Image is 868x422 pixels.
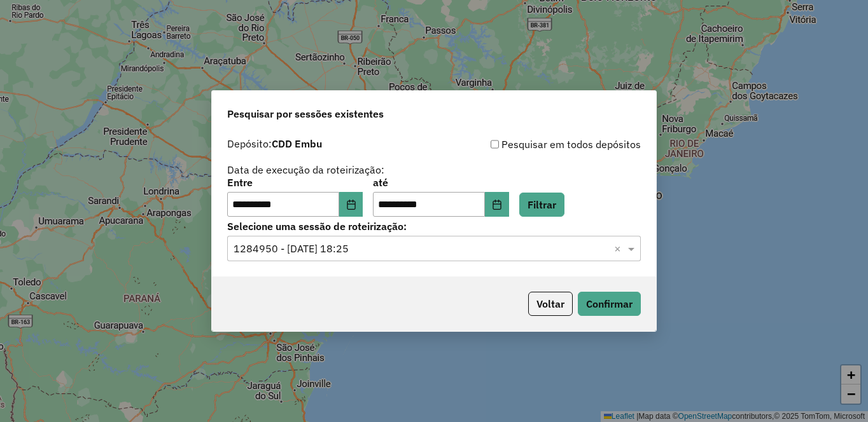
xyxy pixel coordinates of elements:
[339,192,363,217] button: Choose Date
[227,219,641,234] label: Selecione uma sessão de roteirização:
[519,193,564,217] button: Filtrar
[578,292,641,316] button: Confirmar
[272,137,322,150] strong: CDD Embu
[528,292,573,316] button: Voltar
[227,106,384,121] span: Pesquisar por sessões existentes
[434,137,641,152] div: Pesquisar em todos depósitos
[485,192,509,217] button: Choose Date
[227,136,322,151] label: Depósito:
[227,175,363,190] label: Entre
[614,241,625,256] span: Clear all
[227,162,384,177] label: Data de execução da roteirização:
[373,175,508,190] label: até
